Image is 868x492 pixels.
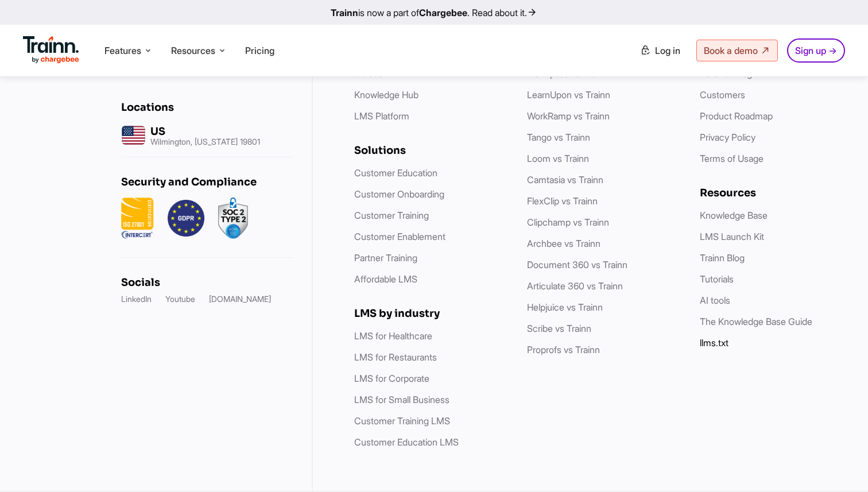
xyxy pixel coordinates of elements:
[331,7,358,18] b: Trainn
[527,238,600,249] a: Archbee vs Trainn
[419,7,467,18] b: Chargebee
[700,110,773,122] a: Product Roadmap
[354,330,432,342] a: LMS for Healthcare
[700,273,734,285] a: Tutorials
[527,153,589,164] a: Loom vs Trainn
[655,45,680,56] span: Log in
[354,436,459,448] a: Customer Education LMS
[696,40,778,61] a: Book a demo
[700,210,768,221] a: Knowledge Base
[354,188,444,200] a: Customer Onboarding
[354,351,437,363] a: LMS for Restaurants
[700,316,812,327] a: The Knowledge Base Guide
[218,197,248,239] img: soc2
[209,293,271,305] a: [DOMAIN_NAME]
[245,45,274,56] a: Pricing
[527,216,609,228] a: Clipchamp vs Trainn
[354,144,504,157] h6: Solutions
[527,110,610,122] a: WorkRamp vs Trainn
[150,138,260,146] p: Wilmington, [US_STATE] 19801
[121,176,293,188] h6: Security and Compliance
[168,197,204,239] img: GDPR.png
[527,131,590,143] a: Tango vs Trainn
[354,167,437,179] a: Customer Education
[354,394,449,405] a: LMS for Small Business
[700,231,764,242] a: LMS Launch Kit
[633,40,687,61] a: Log in
[527,195,598,207] a: FlexClip vs Trainn
[700,131,755,143] a: Privacy Policy
[527,259,627,270] a: Document 360 vs Trainn
[121,276,293,289] h6: Socials
[700,89,745,100] a: Customers
[704,45,758,56] span: Book a demo
[527,280,623,292] a: Articulate 360 vs Trainn
[527,323,591,334] a: Scribe vs Trainn
[700,187,850,199] h6: Resources
[354,252,417,264] a: Partner Training
[354,373,429,384] a: LMS for Corporate
[150,125,260,138] h6: US
[354,210,429,221] a: Customer Training
[527,174,603,185] a: Camtasia vs Trainn
[700,337,728,348] a: llms.txt
[527,344,600,355] a: Proprofs vs Trainn
[700,153,764,164] a: Terms of Usage
[354,415,450,427] a: Customer Training LMS
[354,89,418,100] a: Knowledge Hub
[23,36,79,64] img: Trainn Logo
[811,437,868,492] iframe: Chat Widget
[121,101,293,114] h6: Locations
[354,110,409,122] a: LMS Platform
[104,44,141,57] span: Features
[354,307,504,320] h6: LMS by industry
[700,295,730,306] a: AI tools
[165,293,195,305] a: Youtube
[700,252,745,264] a: Trainn Blog
[121,293,152,305] a: LinkedIn
[787,38,845,63] a: Sign up →
[171,44,215,57] span: Resources
[121,123,146,148] img: us headquarters
[527,301,603,313] a: Helpjuice vs Trainn
[121,197,154,239] img: ISO
[354,273,417,285] a: Affordable LMS
[354,231,445,242] a: Customer Enablement
[527,89,610,100] a: LearnUpon vs Trainn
